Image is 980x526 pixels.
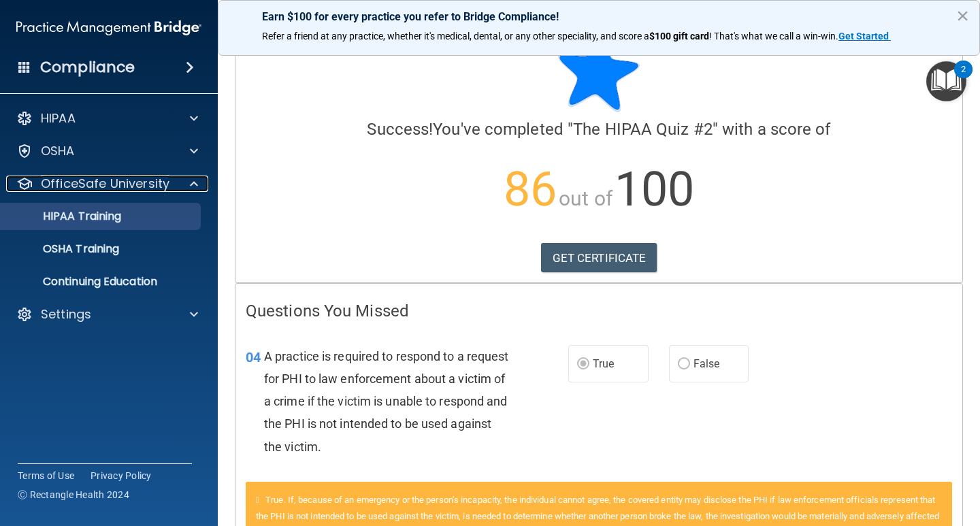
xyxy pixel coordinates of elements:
[367,120,433,139] span: Success!
[40,58,135,77] h4: Compliance
[956,5,969,27] button: Close
[41,176,169,192] p: OfficeSafe University
[264,349,509,454] span: A practice is required to respond to a request for PHI to law enforcement about a victim of a cri...
[41,306,91,323] p: Settings
[246,120,952,138] h4: You've completed " " with a score of
[559,186,612,210] span: out of
[18,469,74,482] a: Terms of Use
[16,176,198,192] a: OfficeSafe University
[649,31,709,42] strong: $100 gift card
[615,161,694,217] span: 100
[16,306,198,323] a: Settings
[961,69,966,87] div: 2
[16,14,201,42] img: PMB logo
[16,143,198,159] a: OSHA
[573,120,713,139] span: The HIPAA Quiz #2
[593,357,614,370] span: True
[541,243,657,273] a: GET CERTIFICATE
[9,210,121,223] p: HIPAA Training
[262,31,649,42] span: Refer a friend at any practice, whether it's medical, dental, or any other speciality, and score a
[678,359,690,369] input: False
[504,161,557,217] span: 86
[262,10,936,23] p: Earn $100 for every practice you refer to Bridge Compliance!
[246,349,261,365] span: 04
[9,275,195,289] p: Continuing Education
[838,31,889,42] strong: Get Started
[41,143,75,159] p: OSHA
[838,31,891,42] a: Get Started
[709,31,838,42] span: ! That's what we call a win-win.
[16,110,198,127] a: HIPAA
[9,242,119,256] p: OSHA Training
[41,110,76,127] p: HIPAA
[577,359,589,369] input: True
[246,302,952,320] h4: Questions You Missed
[558,31,640,112] img: blue-star-rounded.9d042014.png
[926,61,966,101] button: Open Resource Center, 2 new notifications
[91,469,152,482] a: Privacy Policy
[18,488,129,502] span: Ⓒ Rectangle Health 2024
[693,357,720,370] span: False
